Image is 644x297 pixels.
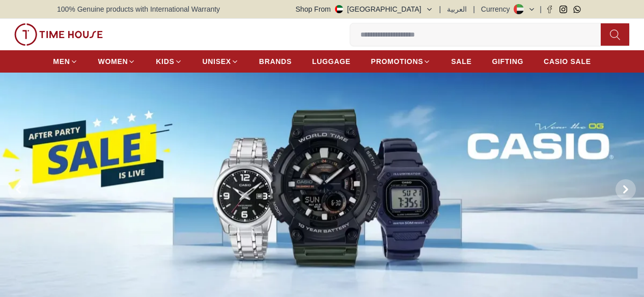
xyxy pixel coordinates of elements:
img: United Arab Emirates [335,5,343,13]
a: BRANDS [259,52,292,71]
a: UNISEX [203,52,239,71]
img: ... [14,23,103,46]
span: 100% Genuine products with International Warranty [57,4,220,14]
span: WOMEN [98,56,128,67]
span: SALE [451,56,471,67]
span: | [473,4,475,14]
a: MEN [53,52,77,71]
a: Facebook [546,6,553,13]
a: Instagram [559,6,567,13]
span: MEN [53,56,70,67]
a: KIDS [156,52,182,71]
span: CASIO SALE [544,56,591,67]
div: Currency [481,4,514,14]
span: KIDS [156,56,174,67]
span: PROMOTIONS [371,56,424,67]
a: PROMOTIONS [371,52,431,71]
a: LUGGAGE [312,52,351,71]
span: | [439,4,441,14]
a: Whatsapp [573,6,581,13]
a: SALE [451,52,471,71]
span: UNISEX [203,56,231,67]
a: GIFTING [492,52,523,71]
span: LUGGAGE [312,56,351,67]
span: GIFTING [492,56,523,67]
a: CASIO SALE [544,52,591,71]
button: العربية [447,4,467,14]
a: WOMEN [98,52,136,71]
button: Shop From[GEOGRAPHIC_DATA] [296,4,433,14]
span: | [540,4,542,14]
span: BRANDS [259,56,292,67]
